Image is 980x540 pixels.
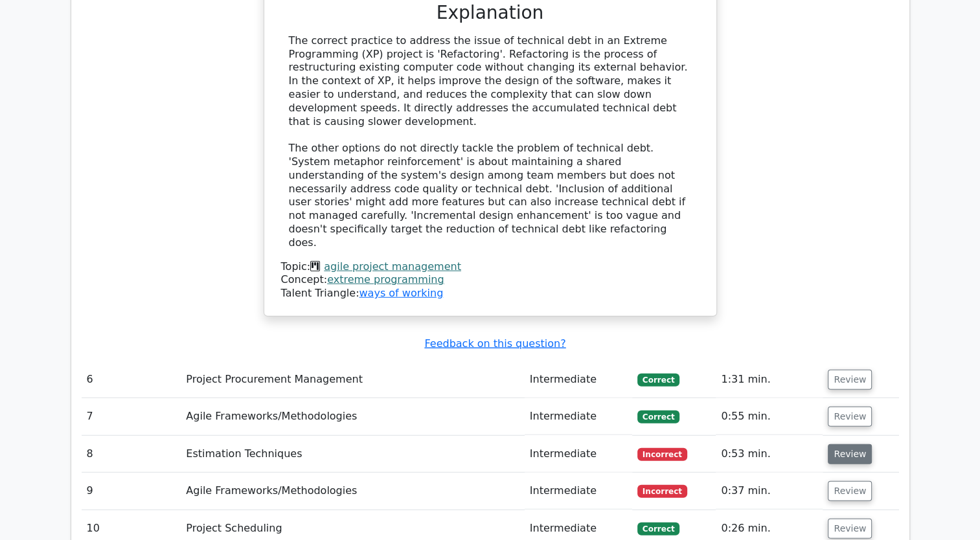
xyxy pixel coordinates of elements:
td: Estimation Techniques [181,436,524,473]
td: 9 [82,473,181,510]
button: Review [828,481,872,501]
button: Review [828,519,872,539]
span: Incorrect [637,448,687,461]
a: agile project management [324,260,461,273]
td: 7 [82,398,181,435]
div: Concept: [281,273,700,287]
h3: Explanation [289,2,692,24]
span: Correct [637,411,679,423]
td: Intermediate [525,473,632,510]
div: The correct practice to address the issue of technical debt in an Extreme Programming (XP) projec... [289,34,692,250]
td: 0:53 min. [716,436,823,473]
a: extreme programming [327,273,444,286]
a: ways of working [359,287,443,299]
span: Correct [637,523,679,535]
td: 0:55 min. [716,398,823,435]
button: Review [828,444,872,464]
td: Agile Frameworks/Methodologies [181,398,524,435]
button: Review [828,370,872,390]
td: 6 [82,361,181,398]
div: Talent Triangle: [281,260,700,300]
button: Review [828,407,872,427]
a: Feedback on this question? [424,337,565,350]
td: 8 [82,436,181,473]
td: Agile Frameworks/Methodologies [181,473,524,510]
span: Incorrect [637,485,687,498]
td: Project Procurement Management [181,361,524,398]
td: Intermediate [525,436,632,473]
td: 1:31 min. [716,361,823,398]
div: Topic: [281,260,700,274]
td: Intermediate [525,398,632,435]
span: Correct [637,374,679,387]
td: 0:37 min. [716,473,823,510]
td: Intermediate [525,361,632,398]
